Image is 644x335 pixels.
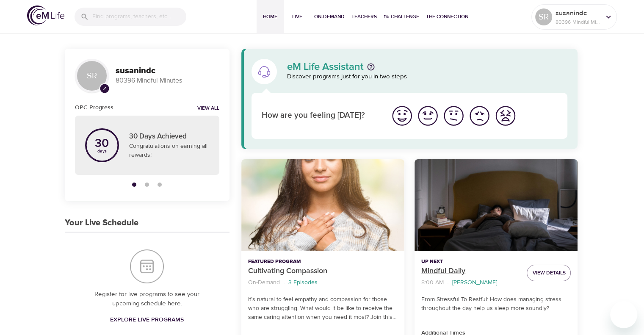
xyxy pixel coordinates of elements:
[248,266,398,277] p: Cultivating Compassion
[287,12,307,21] span: Live
[314,12,345,21] span: On-Demand
[257,65,271,78] img: eM Life Assistant
[447,277,449,288] li: ·
[27,6,64,25] img: logo
[556,18,600,26] p: 80396 Mindful Minutes
[92,8,186,26] input: Find programs, teachers, etc...
[75,59,109,93] div: SR
[442,104,465,127] img: ok
[110,315,184,325] span: Explore Live Programs
[287,62,364,72] p: eM Life Assistant
[556,8,600,18] p: susanindc
[421,295,571,313] p: From Stressful To Restful: How does managing stress throughout the day help us sleep more soundly?
[65,218,138,228] h3: Your Live Schedule
[441,103,467,129] button: I'm feeling ok
[415,103,441,129] button: I'm feeling good
[389,103,415,129] button: I'm feeling great
[467,103,492,129] button: I'm feeling bad
[75,103,113,112] h6: OPC Progress
[421,278,444,287] p: 8:00 AM
[262,110,379,122] p: How are you feeling [DATE]?
[82,290,213,309] p: Register for live programs to see your upcoming schedule here.
[527,265,571,281] button: View Details
[116,76,219,86] p: 80396 Mindful Minutes
[287,72,568,82] p: Discover programs just for you in two steps
[248,258,398,266] p: Featured Program
[283,277,285,288] li: ·
[494,104,517,127] img: worst
[116,66,219,76] h3: susanindc
[288,278,318,287] p: 3 Episodes
[535,8,552,25] div: SR
[107,312,187,328] a: Explore Live Programs
[384,12,419,21] span: 1% Challenge
[468,104,491,127] img: bad
[95,138,109,150] p: 30
[260,12,280,21] span: Home
[248,278,280,287] p: On-Demand
[492,103,518,129] button: I'm feeling worst
[610,301,637,328] iframe: Button to launch messaging window
[129,142,209,160] p: Congratulations on earning all rewards!
[197,105,219,112] a: View all notifications
[426,12,468,21] span: The Connection
[416,104,439,127] img: good
[421,277,520,288] nav: breadcrumb
[421,258,520,266] p: Up Next
[95,150,109,153] p: days
[130,249,164,283] img: Your Live Schedule
[452,278,497,287] p: [PERSON_NAME]
[241,159,404,251] button: Cultivating Compassion
[532,269,565,277] span: View Details
[390,104,414,127] img: great
[248,277,398,288] nav: breadcrumb
[248,295,398,322] p: It’s natural to feel empathy and compassion for those who are struggling. What would it be like t...
[415,159,578,251] button: Mindful Daily
[421,266,520,277] p: Mindful Daily
[129,131,209,142] p: 30 Days Achieved
[351,12,377,21] span: Teachers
